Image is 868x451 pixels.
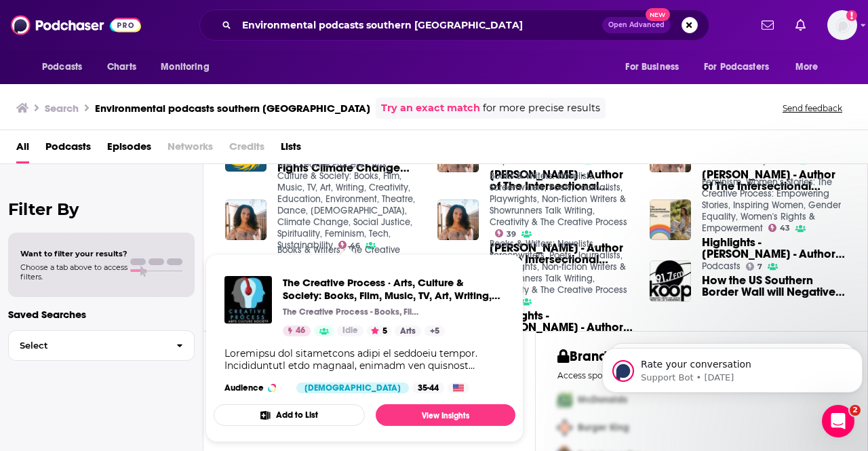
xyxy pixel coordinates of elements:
a: All [16,136,29,163]
button: open menu [151,54,226,80]
h2: Filter By [8,199,195,219]
div: Search podcasts, credits, & more... [199,9,709,41]
a: Books & Writers: Novelists, Screenwriters, Poets, Journalists, Playwrights, Non-fiction Writers &... [490,170,627,228]
button: Show profile menu [827,10,857,40]
a: Arts [395,326,421,336]
span: Monitoring [161,58,209,77]
a: Episodes [107,136,151,163]
a: View Insights [376,404,515,426]
span: 46 [350,243,360,249]
img: First Pro Logo [552,386,578,414]
img: Podchaser - Follow, Share and Rate Podcasts [11,12,141,38]
a: Idle [337,326,363,336]
a: Podcasts [702,260,741,272]
a: Podcasts [45,136,91,163]
a: Show notifications dropdown [756,14,779,37]
iframe: Intercom live chat [822,405,854,437]
img: Second Pro Logo [552,414,578,442]
button: Send feedback [778,102,846,114]
span: [PERSON_NAME] - Author of The Intersectional Environmentalist - Founder of IE Platform & @GreenGi... [490,169,633,192]
button: open menu [33,54,100,80]
span: Burger King [578,422,629,433]
span: For Business [625,58,679,77]
h3: Search [45,102,79,115]
span: Idle [342,324,358,338]
span: New [646,8,670,21]
button: 5 [367,326,391,336]
iframe: Intercom notifications message [597,319,868,414]
a: 46 [283,326,311,336]
span: Select [9,341,165,350]
span: 43 [780,225,790,231]
a: LEAH THOMAS - Author of The Intersectional Environmentalist - Founder of IE Platform & @GreenGirl... [490,169,633,192]
p: The Creative Process - Books, Film, Music, TV, Art, Writing, Education, Environment, Theatre, Dan... [283,307,418,317]
div: 35-44 [412,383,444,393]
a: 39 [495,229,517,237]
button: Add to List [214,404,365,426]
h3: Audience [224,383,285,393]
span: 46 [296,324,305,338]
div: [DEMOGRAPHIC_DATA] [296,383,409,393]
a: Highlights - LEAH THOMAS - Author of The Intersectional Environmentalist: How to Dismantle System... [702,237,846,260]
a: Show notifications dropdown [790,14,811,37]
button: open menu [695,54,789,80]
a: 43 [768,224,791,232]
a: Charts [98,54,144,80]
input: Search podcasts, credits, & more... [237,14,602,36]
h3: Environmental podcasts southern [GEOGRAPHIC_DATA] [95,102,370,115]
img: LEAH THOMAS - Author of The Intersectional Environmentalist - Founder of IE Platform & @GreenGirl... [225,199,267,241]
a: Highlights - LEAH THOMAS - Author of The Intersectional Environmentalist: How to Dismantle System... [490,310,633,333]
a: How the US Southern Border Wall will Negatively Affect our Environment - 1-31-2019 [702,275,846,298]
img: The Creative Process · Arts, Culture & Society: Books, Film, Music, TV, Art, Writing, Creativity,... [224,276,272,323]
a: Try an exact match [381,100,480,116]
span: Choose a tab above to access filters. [20,262,127,281]
span: 39 [507,231,516,237]
a: 7 [746,262,763,271]
h2: Brands [557,348,614,365]
span: Highlights - [PERSON_NAME] - Author of The Intersectional Environmentalist: How to Dismantle Syst... [490,310,633,333]
div: Loremipsu dol sitametcons adipi el seddoeiu tempor. Incididuntutl etdo magnaal, enimadm ven quisn... [224,347,505,372]
img: LEAH THOMAS - Author of The Intersectional Environmentalist - Founder of IE Platform & @GreenGirl... [437,199,479,241]
span: [PERSON_NAME] - Author of The Intersectional Environmentalist - Founder of IE Platform & @GreenGi... [702,169,846,192]
span: Credits [229,136,264,163]
img: How the US Southern Border Wall will Negatively Affect our Environment - 1-31-2019 [650,260,691,302]
img: Highlights - LEAH THOMAS - Author of The Intersectional Environmentalist: How to Dismantle System... [650,199,691,241]
span: For Podcasters [704,58,769,77]
span: How the US Southern Border Wall will Negatively Affect our Environment - [DATE] [702,275,846,298]
a: Feminism, Women’s Stories: The Creative Process: Empowering Stories, Inspiring Women, Gender Equa... [702,176,841,234]
a: Books & Writers · The Creative Process: Novelists, Screenwriters, Playwrights, Poets, Non-fiction... [277,244,412,302]
span: Want to filter your results? [20,249,127,258]
span: Podcasts [42,58,82,77]
a: LEAH THOMAS - Author of The Intersectional Environmentalist - Founder of IE Platform & @GreenGirl... [702,169,846,192]
a: Lists [281,136,301,163]
span: 7 [757,264,762,270]
button: open menu [616,54,696,80]
img: User Profile [827,10,857,40]
button: Open AdvancedNew [602,17,671,33]
span: Highlights - [PERSON_NAME] - Author of The Intersectional Environmentalist: How to Dismantle Syst... [702,237,846,260]
svg: Add a profile image [846,10,857,21]
a: The Creative Process · Arts, Culture & Society: Books, Film, Music, TV, Art, Writing, Creativity,... [283,276,505,302]
span: Charts [107,58,136,77]
button: open menu [786,54,835,80]
span: More [795,58,818,77]
p: Saved Searches [8,308,195,321]
span: Logged in as hannahnewlon [827,10,857,40]
span: 2 [850,405,861,416]
span: Networks [167,136,213,163]
button: Select [8,330,195,361]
